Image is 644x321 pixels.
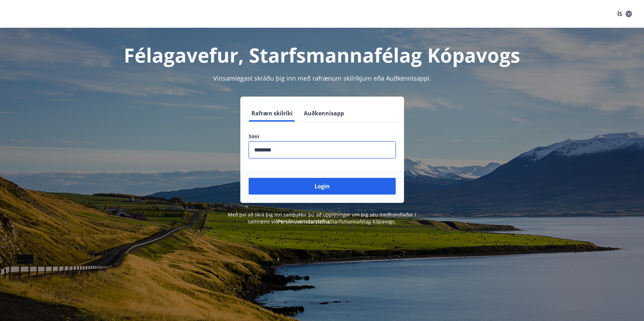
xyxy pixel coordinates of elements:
[301,105,347,122] button: Auðkennisapp
[249,178,396,195] button: Login
[613,8,636,20] button: ÍS
[249,133,396,140] label: Sími
[278,218,330,225] a: Persónuverndarstefna
[228,211,416,225] span: Með því að skrá þig inn samþykkir þú að upplýsingar um þig séu meðhöndlaðar í samræmi við Starfsm...
[249,105,295,122] button: Rafræn skilríki
[213,74,431,82] span: Vinsamlegast skráðu þig inn með rafrænum skilríkjum eða Auðkennisappi.
[81,42,564,68] h1: Félagavefur, Starfsmannafélag Kópavogs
